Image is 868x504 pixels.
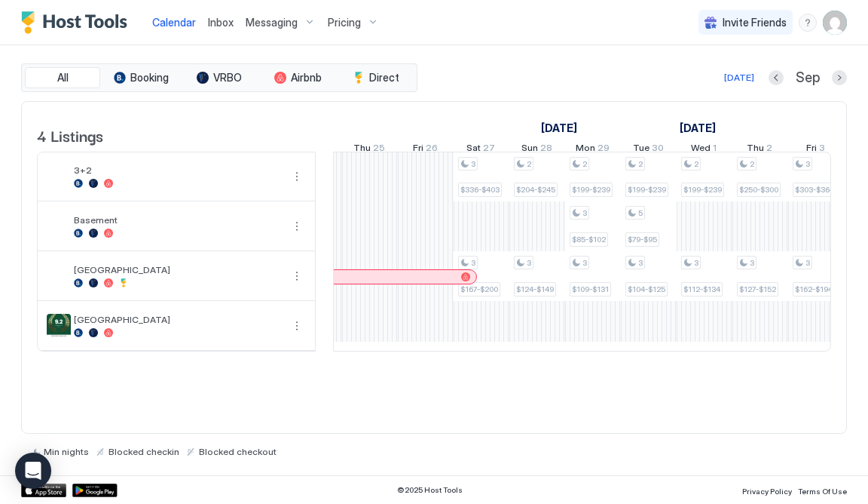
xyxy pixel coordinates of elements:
a: October 1, 2025 [676,117,720,139]
span: 29 [598,142,610,158]
div: menu [288,217,306,235]
div: menu [288,267,306,285]
button: More options [288,267,306,285]
span: Fri [413,142,423,158]
span: Min nights [44,446,89,457]
a: Terms Of Use [798,482,847,498]
span: $104-$125 [628,284,665,294]
span: Sep [796,69,820,87]
a: September 27, 2025 [463,139,499,161]
div: tab-group [21,63,417,92]
span: 2 [766,142,772,158]
span: Mon [576,142,595,158]
span: 27 [483,142,495,158]
button: More options [288,317,306,335]
span: 4 Listings [37,124,103,146]
span: $336-$403 [460,185,500,195]
span: Inbox [208,16,234,29]
span: 2 [694,159,698,169]
span: $85-$102 [572,235,606,244]
a: October 3, 2025 [802,139,829,161]
span: 3 [638,258,643,268]
span: 30 [652,142,664,158]
div: menu [288,317,306,335]
span: Terms Of Use [798,487,847,496]
span: $162-$194 [795,284,833,294]
span: Sat [466,142,481,158]
button: Next month [832,70,847,85]
div: menu [288,167,306,186]
span: 2 [638,159,643,169]
span: Fri [806,142,817,158]
span: Invite Friends [723,16,787,29]
a: September 26, 2025 [409,139,442,161]
span: $303-$364 [795,185,834,195]
a: Calendar [152,14,196,30]
span: 3 [582,258,587,268]
span: $204-$245 [516,185,555,195]
span: VRBO [213,71,242,85]
div: Host Tools Logo [21,11,134,34]
span: 3 [471,258,475,268]
span: $199-$239 [572,185,610,195]
span: 1 [713,142,717,158]
span: $250-$300 [739,185,778,195]
span: Tue [633,142,649,158]
span: $109-$131 [572,284,609,294]
span: 2 [582,159,587,169]
a: September 30, 2025 [629,139,668,161]
button: VRBO [182,67,257,88]
span: $79-$95 [628,235,657,244]
div: listing image [47,214,71,238]
a: Inbox [208,14,234,30]
span: 3 [694,258,698,268]
a: Privacy Policy [742,482,792,498]
span: 3 [527,258,531,268]
button: Direct [338,67,414,88]
a: September 25, 2025 [350,139,389,161]
span: [GEOGRAPHIC_DATA] [74,264,282,275]
a: App Store [21,484,66,497]
span: $199-$239 [683,185,722,195]
button: Airbnb [260,67,335,88]
div: User profile [823,11,847,35]
span: 2 [750,159,754,169]
span: Basement [74,214,282,226]
span: 3+2 [74,164,282,176]
span: $112-$134 [683,284,720,294]
a: October 1, 2025 [687,139,720,161]
span: Airbnb [291,71,322,85]
div: listing image [47,264,71,288]
span: Direct [369,71,399,85]
span: Messaging [246,16,298,29]
button: Previous month [769,70,784,85]
span: Booking [130,71,169,85]
div: [DATE] [724,71,754,85]
span: 3 [582,208,587,218]
a: Google Play Store [72,484,118,497]
span: 26 [426,142,438,158]
span: $127-$152 [739,284,776,294]
span: Thu [747,142,764,158]
span: Thu [353,142,371,158]
a: October 2, 2025 [743,139,776,161]
span: All [57,71,69,85]
span: Blocked checkout [199,446,277,457]
span: 2 [527,159,531,169]
div: menu [799,14,817,32]
span: 3 [750,258,754,268]
span: 3 [471,159,475,169]
span: Calendar [152,16,196,29]
div: Open Intercom Messenger [15,453,51,489]
span: $199-$239 [628,185,666,195]
div: listing image [47,164,71,189]
a: September 28, 2025 [518,139,556,161]
a: September 29, 2025 [572,139,613,161]
span: Blocked checkin [108,446,179,457]
span: Pricing [328,16,361,29]
span: © 2025 Host Tools [397,485,463,495]
span: 3 [819,142,825,158]
span: 5 [638,208,643,218]
button: Booking [103,67,179,88]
